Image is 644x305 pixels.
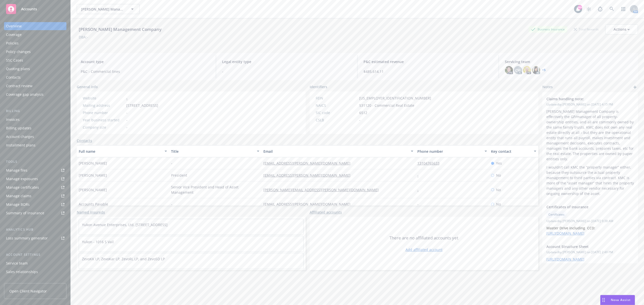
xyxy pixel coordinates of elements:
a: [URL][DOMAIN_NAME] [546,257,584,262]
a: Manage BORs [4,200,66,209]
span: 531120 - Commercial Real Estate [359,103,414,108]
a: Loss summary generator [4,234,66,242]
div: Billing [4,109,66,114]
span: [PERSON_NAME] [79,173,107,178]
a: Accounts [4,2,66,16]
a: Contacts [4,73,66,81]
strong: Master Drive including CCD: [546,226,595,230]
a: Service team [4,259,66,267]
button: Full name [77,145,169,157]
a: [PERSON_NAME][EMAIL_ADDRESS][PERSON_NAME][DOMAIN_NAME] [263,187,383,192]
div: Policy changes [6,48,31,56]
div: Quoting plans [6,65,30,73]
a: Stop snowing [584,4,594,14]
div: Loss summary generator [6,234,48,242]
span: Servicing team [505,59,634,64]
a: Quoting plans [4,65,66,73]
a: - [417,202,423,207]
div: Website [83,95,124,101]
a: - [417,187,423,192]
a: Coverage gap analysis [4,90,66,98]
span: - [171,161,172,166]
a: [EMAIL_ADDRESS][PERSON_NAME][DOMAIN_NAME] [263,173,354,178]
a: Yukon - 1016 S Vail [82,239,114,244]
img: photo [532,66,540,74]
span: - [171,201,172,207]
a: Summary of insurance [4,209,66,217]
span: Open Client Navigator [9,288,47,294]
span: Updated by [PERSON_NAME] on [DATE] 2:49 PM [546,250,634,255]
a: add [632,84,638,90]
div: Manage files [6,166,27,174]
div: Company size [83,125,124,130]
a: Manage files [4,166,66,174]
div: SSC Cases [6,56,23,64]
div: CSLB [316,117,357,123]
a: 13104765633 [417,161,444,166]
div: Sales relationships [6,268,38,276]
p: [PERSON_NAME] Management Company is effectively the GP/manager of all property-ownership entities... [546,109,634,162]
div: SIC code [316,110,357,115]
span: Notes [542,84,553,90]
div: Coverage [6,31,22,39]
span: CW [515,68,521,73]
div: Title [171,149,254,154]
a: Named insureds [77,210,105,215]
a: Coverage [4,31,66,39]
div: Full name [79,149,162,154]
div: Policies [6,39,19,47]
span: Updated by [PERSON_NAME] on [DATE] 9:38 AM [546,219,634,223]
div: Actions [614,25,630,34]
span: - [126,117,128,123]
a: remove [628,96,634,102]
button: [PERSON_NAME] Management Company [77,4,140,14]
div: Billing updates [6,124,31,132]
span: Yes [496,161,502,166]
span: Certificates [548,212,565,217]
a: Overview [4,22,66,30]
a: Manage exposures [4,175,66,183]
span: P&C estimated revenue [364,59,493,64]
div: Contacts [6,73,21,81]
a: Installment plans [4,141,66,149]
a: - [126,96,128,100]
button: Actions [605,24,638,34]
span: Certificates of Insurance [546,204,621,210]
div: Coverage gap analysis [6,90,44,98]
span: No [496,173,501,178]
span: Senior Vice President and Head of Asset Management [171,184,259,195]
div: Year business started [83,117,124,123]
span: 6512 [359,110,367,115]
a: Search [607,4,617,14]
div: Tools [4,159,66,164]
a: Switch app [618,4,628,14]
span: Accounts Payable [79,201,108,207]
span: Claims handling note: [546,96,621,101]
span: [STREET_ADDRESS] [126,103,158,108]
div: Account charges [6,133,34,141]
span: Identifiers [310,84,327,89]
a: Add affiliated account [406,247,442,252]
div: NAICS [316,103,357,108]
div: Account Structure SheetUpdatedby [PERSON_NAME] on [DATE] 2:49 PM[URL][DOMAIN_NAME] [542,240,638,266]
div: Summary of insurance [6,209,44,217]
button: Phone number [415,145,489,157]
span: [PERSON_NAME] [79,161,107,166]
div: 99+ [578,5,582,10]
span: Account type [81,59,210,64]
span: [PERSON_NAME] [79,187,107,192]
a: [EMAIL_ADDRESS][PERSON_NAME][DOMAIN_NAME] [263,202,354,207]
div: Mailing address [83,103,124,108]
div: Account settings [4,252,66,257]
span: - [126,110,128,115]
a: remove [628,244,634,250]
a: Sales relationships [4,268,66,276]
img: photo [523,66,531,74]
div: Certificates of InsuranceCertificatesUpdatedby [PERSON_NAME] on [DATE] 9:38 AMMaster Drive includ... [542,200,638,240]
a: Account charges [4,133,66,141]
button: Title [169,145,261,157]
div: Manage exposures [6,175,38,183]
span: - [126,125,128,130]
span: Updated by [PERSON_NAME] on [DATE] 4:15 PM [546,102,634,107]
a: Yukon Avenue Enterprises, Ltd. [STREET_ADDRESS] [82,222,168,227]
